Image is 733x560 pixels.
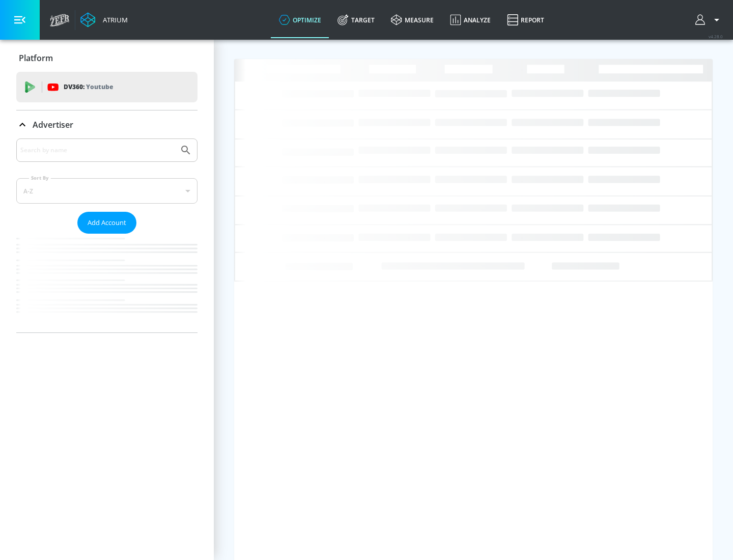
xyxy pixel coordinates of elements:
div: Advertiser [16,138,198,332]
nav: list of Advertiser [16,234,198,332]
div: Platform [16,44,198,72]
span: v 4.28.0 [709,34,723,39]
a: Report [499,2,552,38]
div: Atrium [99,15,128,24]
a: optimize [271,2,329,38]
p: Platform [19,52,53,64]
div: DV360: Youtube [16,72,198,102]
a: Target [329,2,383,38]
a: measure [383,2,442,38]
p: Advertiser [33,119,73,130]
input: Search by name [20,144,175,157]
span: Add Account [88,217,126,229]
div: Advertiser [16,110,198,139]
div: A-Z [16,178,198,204]
label: Sort By [29,175,51,181]
a: Atrium [80,12,128,27]
p: Youtube [86,81,113,92]
a: Analyze [442,2,499,38]
button: Add Account [77,212,136,234]
p: DV360: [64,81,113,93]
